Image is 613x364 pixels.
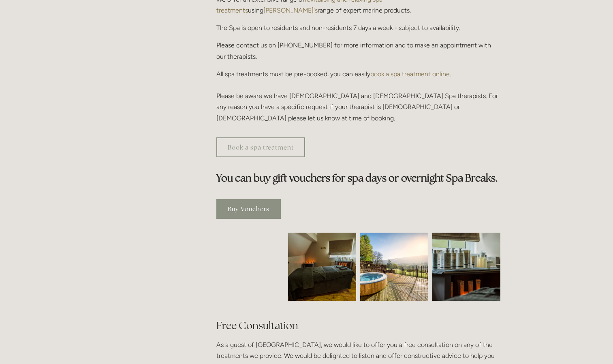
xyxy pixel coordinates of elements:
p: The Spa is open to residents and non-residents 7 days a week - subject to availability. [216,22,500,33]
a: Buy Vouchers [216,199,281,219]
img: Spa room, Losehill House Hotel and Spa [271,233,373,301]
a: book a spa treatment online [370,70,450,78]
p: Please contact us on [PHONE_NUMBER] for more information and to make an appointment with our ther... [216,40,500,62]
p: All spa treatments must be pre-booked, you can easily . Please be aware we have [DEMOGRAPHIC_DATA... [216,69,500,124]
h2: Free Consultation [216,319,500,333]
img: Outdoor jacuzzi with a view of the Peak District, Losehill House Hotel and Spa [360,233,428,301]
a: Book a spa treatment [216,137,305,157]
a: [PERSON_NAME]'s [263,6,318,14]
strong: You can buy gift vouchers for spa days or overnight Spa Breaks. [216,171,498,184]
img: Body creams in the spa room, Losehill House Hotel and Spa [415,233,517,301]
